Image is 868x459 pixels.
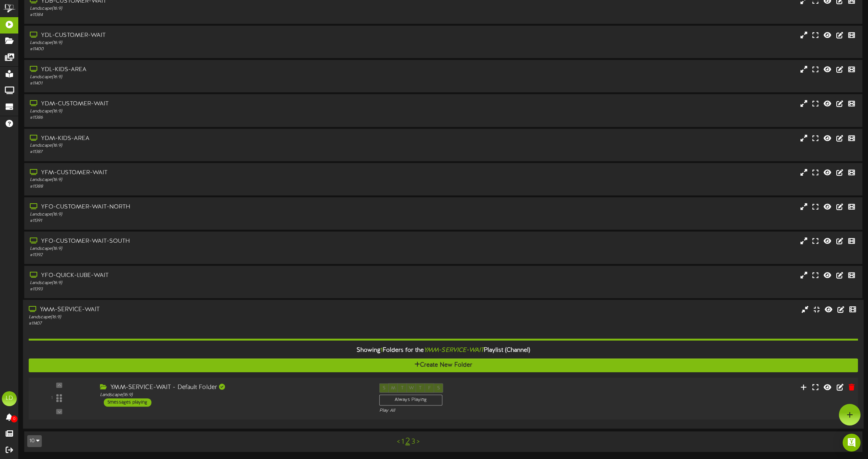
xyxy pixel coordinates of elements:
div: Landscape ( 16:9 ) [30,177,368,183]
div: Open Intercom Messenger [843,434,861,452]
div: # 11392 [30,252,368,258]
a: > [417,438,420,446]
div: YDL-KIDS-AREA [30,66,368,74]
div: # 11400 [30,46,368,52]
div: # 11384 [30,12,368,18]
div: Landscape ( 16:9 ) [100,392,368,398]
div: # 11391 [30,218,368,224]
div: # 11407 [29,321,368,327]
div: Landscape ( 16:9 ) [30,40,368,46]
div: Always Playing [379,395,442,406]
div: YDM-CUSTOMER-WAIT [30,100,368,108]
div: YDM-KIDS-AREA [30,134,368,143]
div: YMM-SERVICE-WAIT - Default Folder [100,383,368,392]
div: YFO-CUSTOMER-WAIT-SOUTH [30,237,368,246]
a: 1 [401,438,404,446]
span: 1 [380,347,383,354]
div: 5 messages playing [104,398,151,407]
a: 2 [405,437,410,446]
div: Landscape ( 16:9 ) [30,246,368,252]
div: # 11401 [30,80,368,87]
div: Landscape ( 16:9 ) [30,6,368,12]
div: Landscape ( 16:9 ) [29,314,368,321]
div: YFO-QUICK-LUBE-WAIT [30,271,368,280]
button: Create New Folder [29,358,858,372]
div: # 11387 [30,149,368,155]
div: YMM-SERVICE-WAIT [29,306,368,314]
a: 3 [411,438,415,446]
div: Landscape ( 16:9 ) [30,74,368,80]
button: 10 [27,435,42,447]
div: Showing Folders for the Playlist (Channel) [23,342,864,358]
div: Landscape ( 16:9 ) [30,280,368,286]
div: Landscape ( 16:9 ) [30,108,368,115]
div: Landscape ( 16:9 ) [30,211,368,218]
i: YMM-SERVICE-WAIT [424,347,483,354]
div: # 11388 [30,184,368,190]
a: < [397,438,400,446]
div: YFM-CUSTOMER-WAIT [30,169,368,177]
div: LD [2,391,17,406]
div: Play All [379,408,577,414]
div: YFO-CUSTOMER-WAIT-NORTH [30,203,368,211]
span: 0 [11,415,18,423]
div: Landscape ( 16:9 ) [30,143,368,149]
div: # 11393 [30,286,368,293]
div: # 11386 [30,115,368,121]
div: YDL-CUSTOMER-WAIT [30,31,368,40]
